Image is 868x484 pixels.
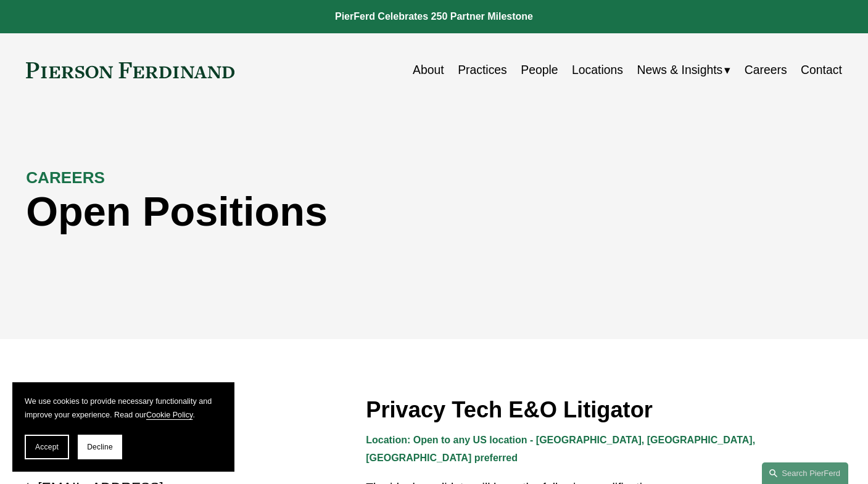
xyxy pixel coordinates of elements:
[35,443,59,451] span: Accept
[801,58,842,82] a: Contact
[458,58,507,82] a: Practices
[78,435,122,459] button: Decline
[572,58,623,82] a: Locations
[637,59,722,81] span: News & Insights
[146,411,192,419] a: Cookie Policy
[25,435,69,459] button: Accept
[366,396,842,424] h3: Privacy Tech E&O Litigator
[26,168,105,187] strong: CAREERS
[637,58,730,82] a: folder dropdown
[762,462,848,484] a: Search this site
[745,58,787,82] a: Careers
[521,58,558,82] a: People
[413,58,444,82] a: About
[366,435,758,463] strong: Location: Open to any US location - [GEOGRAPHIC_DATA], [GEOGRAPHIC_DATA], [GEOGRAPHIC_DATA] prefe...
[87,443,113,451] span: Decline
[26,188,638,235] h1: Open Positions
[25,395,222,422] p: We use cookies to provide necessary functionality and improve your experience. Read our .
[12,382,234,472] section: Cookie banner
